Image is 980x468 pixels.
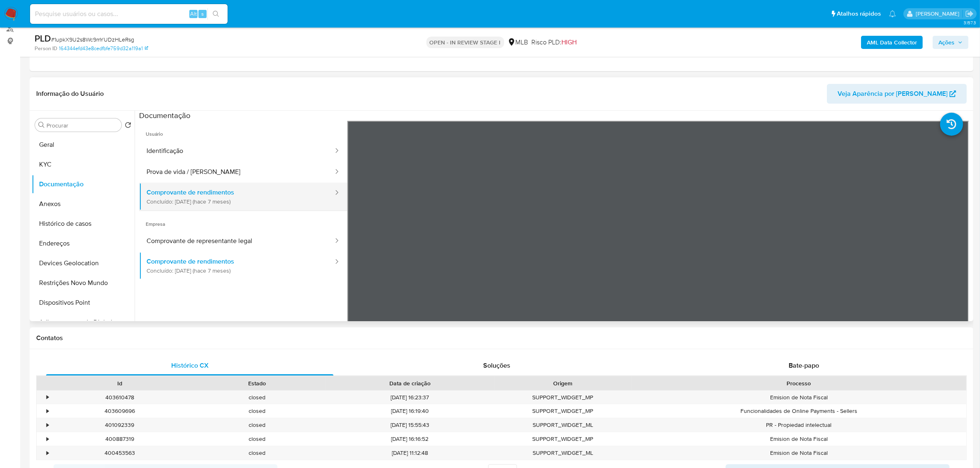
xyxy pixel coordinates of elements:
div: SUPPORT_WIDGET_MP [494,432,631,446]
div: • [47,407,49,415]
div: [DATE] 15:55:43 [326,418,494,432]
button: Ações [933,36,968,49]
div: closed [188,418,325,432]
div: 400453563 [51,446,188,460]
div: closed [188,446,325,460]
div: SUPPORT_WIDGET_ML [494,446,631,460]
div: MLB [507,38,528,47]
span: Soluções [483,361,510,370]
input: Pesquise usuários ou casos... [30,9,228,19]
div: 401092339 [51,418,188,432]
div: 400887319 [51,432,188,446]
div: closed [188,432,325,446]
div: Emision de Nota Fiscal [631,446,966,460]
h1: Informação do Usuário [36,90,104,98]
div: SUPPORT_WIDGET_MP [494,391,631,404]
p: jhonata.costa@mercadolivre.com [916,10,962,18]
span: Alt [190,10,197,18]
div: Id [57,379,182,387]
b: PLD [35,32,51,45]
div: Data de criação [331,379,489,387]
div: Emision de Nota Fiscal [631,391,966,404]
span: Bate-papo [789,361,819,370]
span: 3.157.3 [964,19,976,26]
div: 403610478 [51,391,188,404]
div: Processo [637,379,961,387]
input: Procurar [47,122,118,129]
div: closed [188,391,325,404]
div: Origem [500,379,626,387]
span: HIGH [562,37,577,47]
div: • [47,421,49,429]
button: KYC [32,155,135,174]
div: [DATE] 11:12:48 [326,446,494,460]
span: Atalhos rápidos [837,9,881,18]
div: [DATE] 16:23:37 [326,391,494,404]
button: Endereços [32,234,135,253]
div: • [47,435,49,443]
div: Emision de Nota Fiscal [631,432,966,446]
button: Retornar ao pedido padrão [125,122,131,131]
a: Sair [965,9,974,18]
a: Notificações [889,10,896,17]
button: AML Data Collector [861,36,923,49]
div: [DATE] 16:16:52 [326,432,494,446]
span: s [201,10,204,18]
button: Dispositivos Point [32,293,135,313]
b: AML Data Collector [867,36,917,49]
button: Adiantamentos de Dinheiro [32,313,135,332]
div: SUPPORT_WIDGET_ML [494,418,631,432]
button: Procurar [38,122,45,128]
span: Veja Aparência por [PERSON_NAME] [838,84,947,104]
div: SUPPORT_WIDGET_MP [494,404,631,418]
div: Funcionalidades de Online Payments - Sellers [631,404,966,418]
button: Veja Aparência por [PERSON_NAME] [827,84,967,104]
button: search-icon [207,8,224,20]
button: Histórico de casos [32,214,135,234]
button: Geral [32,135,135,155]
a: 164344efd43e8cedfbfe759d32a119a1 [59,45,148,52]
div: PR - Propiedad intelectual [631,418,966,432]
p: OPEN - IN REVIEW STAGE I [426,37,504,48]
button: Restrições Novo Mundo [32,273,135,293]
button: Devices Geolocation [32,253,135,273]
div: • [47,394,49,401]
div: [DATE] 16:19:40 [326,404,494,418]
span: Ações [938,36,954,49]
span: Histórico CX [171,361,209,370]
button: Documentação [32,174,135,194]
b: Person ID [35,45,57,52]
span: # 1upkX9U2s8Wc9mYUDzHLeRsg [51,35,134,44]
div: Estado [194,379,319,387]
h1: Contatos [36,334,967,342]
button: Anexos [32,194,135,214]
div: • [47,449,49,457]
span: Risco PLD: [532,38,577,47]
div: closed [188,404,325,418]
div: 403609696 [51,404,188,418]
